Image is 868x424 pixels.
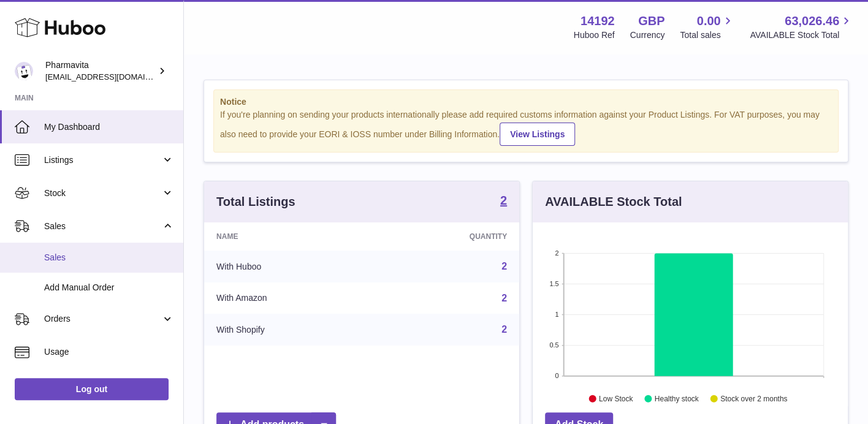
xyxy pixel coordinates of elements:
[500,194,507,206] strong: 2
[545,194,682,210] h3: AVAILABLE Stock Total
[45,72,180,81] span: [EMAIL_ADDRESS][DOMAIN_NAME]
[785,13,839,29] span: 63,026.46
[555,311,558,318] text: 1
[750,29,853,41] span: AVAILABLE Stock Total
[44,154,161,166] span: Listings
[501,261,507,271] a: 2
[204,251,376,282] td: With Huboo
[220,96,832,108] strong: Notice
[599,394,633,403] text: Low Stock
[204,222,376,251] th: Name
[15,62,33,80] img: matt.simic@pharmavita.uk
[44,221,161,232] span: Sales
[44,252,174,263] span: Sales
[44,121,174,133] span: My Dashboard
[44,346,174,358] span: Usage
[555,372,558,379] text: 0
[500,123,575,146] a: View Listings
[220,109,832,146] div: If you're planning on sending your products internationally please add required customs informati...
[680,29,734,41] span: Total sales
[500,194,507,209] a: 2
[549,341,558,349] text: 0.5
[15,378,169,400] a: Log out
[44,282,174,293] span: Add Manual Order
[44,187,161,199] span: Stock
[638,13,664,29] strong: GBP
[581,13,615,29] strong: 14192
[574,29,615,41] div: Huboo Ref
[720,394,787,403] text: Stock over 2 months
[44,313,161,325] span: Orders
[680,13,734,41] a: 0.00 Total sales
[45,59,156,83] div: Pharmavita
[204,314,376,346] td: With Shopify
[216,194,295,210] h3: Total Listings
[655,394,699,403] text: Healthy stock
[501,324,507,335] a: 2
[549,280,558,287] text: 1.5
[630,29,665,41] div: Currency
[697,13,721,29] span: 0.00
[376,222,519,251] th: Quantity
[555,249,558,257] text: 2
[501,293,507,303] a: 2
[750,13,853,41] a: 63,026.46 AVAILABLE Stock Total
[204,282,376,314] td: With Amazon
